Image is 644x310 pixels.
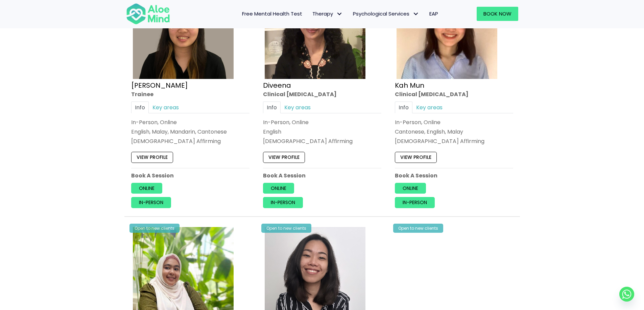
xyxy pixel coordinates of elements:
a: TherapyTherapy: submenu [307,7,348,21]
span: Psychological Services: submenu [411,9,421,19]
p: English, Malay, Mandarin, Cantonese [131,128,249,136]
span: Therapy [312,10,343,17]
span: Therapy: submenu [335,9,344,19]
a: Info [131,102,149,113]
div: Clinical [MEDICAL_DATA] [263,90,381,98]
a: In-person [131,197,171,208]
a: Online [263,183,294,194]
span: Free Mental Health Test [242,10,302,17]
a: Key areas [412,102,446,113]
div: Open to new clients [261,224,311,233]
a: Kah Mun [395,80,424,90]
div: Open to new clients [393,224,443,233]
a: Whatsapp [619,287,634,302]
p: Cantonese, English, Malay [395,128,513,136]
p: English [263,128,381,136]
a: In-person [263,197,303,208]
a: Psychological ServicesPsychological Services: submenu [348,7,424,21]
p: Book A Session [131,172,249,179]
div: Open to new clients [129,224,180,233]
a: [PERSON_NAME] [131,80,188,90]
div: Clinical [MEDICAL_DATA] [395,90,513,98]
a: Book Now [477,7,518,21]
a: Online [395,183,426,194]
a: Info [395,102,412,113]
a: Free Mental Health Test [237,7,307,21]
a: View profile [395,152,437,163]
a: Info [263,102,281,113]
div: [DEMOGRAPHIC_DATA] Affirming [395,137,513,145]
div: In-Person, Online [263,118,381,126]
nav: Menu [179,7,443,21]
div: In-Person, Online [131,118,249,126]
span: EAP [429,10,438,17]
div: [DEMOGRAPHIC_DATA] Affirming [263,137,381,145]
span: Book Now [483,10,511,17]
a: EAP [424,7,443,21]
a: Key areas [149,102,183,113]
div: [DEMOGRAPHIC_DATA] Affirming [131,137,249,145]
a: View profile [131,152,173,163]
a: In-person [395,197,435,208]
p: Book A Session [263,172,381,179]
a: Key areas [281,102,314,113]
div: In-Person, Online [395,118,513,126]
img: Aloe mind Logo [126,3,170,25]
div: Trainee [131,90,249,98]
span: Psychological Services [353,10,419,17]
a: Online [131,183,162,194]
p: Book A Session [395,172,513,179]
a: View profile [263,152,305,163]
a: Diveena [263,80,291,90]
